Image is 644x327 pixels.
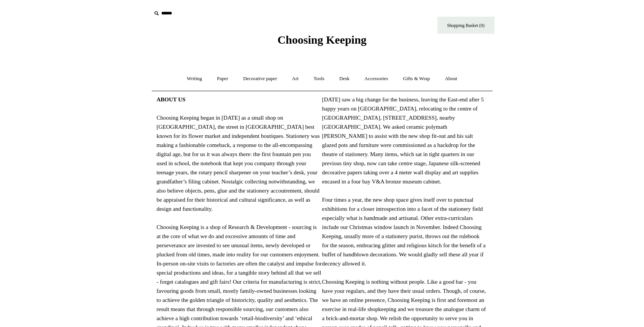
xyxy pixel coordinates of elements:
a: Decorative paper [236,69,284,89]
span: ABOUT US [157,96,186,103]
a: Desk [332,69,356,89]
a: Tools [307,69,331,89]
span: Choosing Keeping [277,33,366,46]
a: Accessories [358,69,395,89]
a: About [438,69,464,89]
a: Writing [180,69,209,89]
a: Paper [210,69,235,89]
a: Gifts & Wrap [396,69,437,89]
a: Choosing Keeping [277,39,366,45]
a: Shopping Basket (0) [437,17,495,34]
a: Art [285,69,305,89]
